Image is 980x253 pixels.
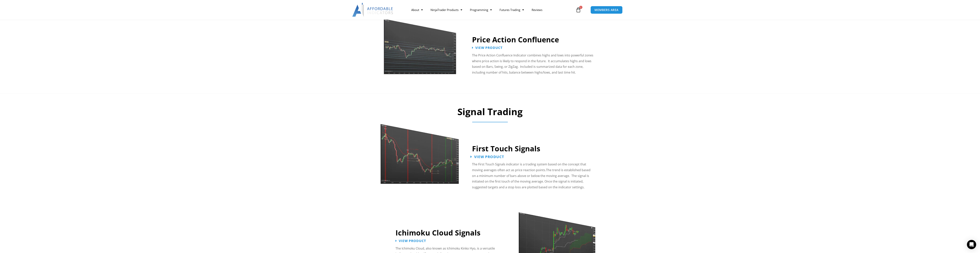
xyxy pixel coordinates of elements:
[472,143,540,153] a: First Touch Signals
[380,116,460,184] img: First Touch Signals 1 | Affordable Indicators – NinjaTrader
[496,5,528,14] a: Futures Trading
[590,6,623,14] a: MEMBERS AREA
[475,46,503,49] span: View Product
[472,53,594,75] p: The Price Action Confluence Indicator combines highs and lows into powerful zones where price act...
[407,5,427,14] a: About
[472,162,594,190] p: The First Touch Signals indicator is a trading system based on the concept that moving averages o...
[570,4,587,15] a: 0
[967,240,976,249] div: Open Intercom Messenger
[407,5,575,14] nav: Menu
[579,6,582,9] span: 0
[472,34,559,44] a: Price Action Confluence
[472,46,503,49] a: View Product
[528,5,546,14] a: Reviews
[474,155,504,159] span: View Product
[466,5,496,14] a: Programming
[372,106,608,118] h2: Signal Trading
[352,3,394,17] img: LogoAI | Affordable Indicators – NinjaTrader
[399,239,426,242] span: View Product
[395,239,426,242] a: View Product
[383,14,457,77] img: Price Action Confluence | Affordable Indicators – NinjaTrader
[594,8,619,11] span: MEMBERS AREA
[395,228,480,238] a: Ichimoku Cloud Signals
[427,5,466,14] a: NinjaTrader Products
[470,155,504,159] a: View Product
